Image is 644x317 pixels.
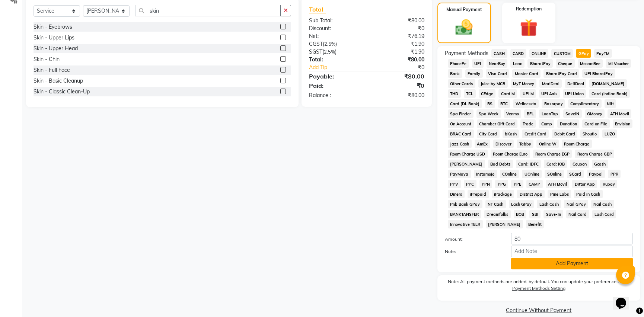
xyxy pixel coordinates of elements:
[486,69,510,78] span: Visa Card
[303,56,367,64] div: Total:
[512,285,565,292] label: Payment Methods Setting
[303,17,367,25] div: Sub Total:
[498,99,510,108] span: BTC
[562,140,592,148] span: Room Charge
[324,41,335,47] span: 2.5%
[539,79,562,88] span: MariDeal
[511,180,523,188] span: PPE
[303,81,367,90] div: Paid:
[477,129,500,138] span: City Card
[522,170,542,178] span: UOnline
[551,49,573,58] span: CUSTOM
[529,210,541,218] span: SBI
[570,160,589,168] span: Coupon
[526,220,544,228] span: Benefit
[492,190,514,198] span: iPackage
[524,109,536,118] span: BFL
[303,72,367,81] div: Payable:
[367,25,430,32] div: ₹0
[582,119,610,128] span: Card on File
[448,220,483,228] span: Innovative TELR
[448,59,469,68] span: PhonePe
[613,287,637,310] iframe: chat widget
[485,200,506,208] span: NT Cash
[464,89,476,98] span: TCL
[576,49,591,58] span: GPay
[517,140,533,148] span: Tabby
[448,69,462,78] span: Bank
[135,5,281,16] input: Search or Scan
[512,69,541,78] span: Master Card
[498,89,517,98] span: Card M
[445,49,488,57] span: Payment Methods
[552,129,577,138] span: Debit Card
[309,48,322,55] span: SGST
[514,210,527,218] span: BOB
[303,32,367,40] div: Net:
[367,81,430,90] div: ₹0
[448,99,482,108] span: Card (DL Bank)
[448,150,488,158] span: Room Charge USD
[513,99,539,108] span: Wellnessta
[484,210,511,218] span: Dreamfolks
[563,89,586,98] span: UPI Union
[520,89,536,98] span: UPI M
[445,278,633,295] label: Note: All payment methods are added, by default. You can update your preferences from
[578,59,603,68] span: MosamBee
[367,72,430,81] div: ₹80.00
[34,66,70,74] div: Skin - Full Face
[479,89,496,98] span: CEdge
[34,77,83,85] div: Skin - Basic Cleanup
[448,200,482,208] span: Pnb Bank GPay
[608,170,621,178] span: PPR
[600,180,617,188] span: Rupay
[511,246,633,257] input: Add Note
[511,233,633,244] input: Amount
[514,17,543,39] img: _gift.svg
[520,119,536,128] span: Trade
[606,59,631,68] span: MI Voucher
[511,258,633,269] button: Add Payment
[613,119,633,128] span: Envision
[446,6,482,13] label: Manual Payment
[367,56,430,64] div: ₹80.00
[587,170,605,178] span: Paypal
[565,79,586,88] span: DefiDeal
[367,48,430,56] div: ₹1.90
[448,160,485,168] span: [PERSON_NAME]
[486,220,523,228] span: [PERSON_NAME]
[537,200,561,208] span: Lash Cash
[605,99,616,108] span: Nift
[448,210,481,218] span: BANKTANSFER
[592,160,608,168] span: Gcash
[566,210,589,218] span: Nail Card
[367,92,430,99] div: ₹80.00
[448,79,475,88] span: Other Cards
[303,48,367,56] div: ( )
[448,119,474,128] span: On Account
[543,69,579,78] span: BharatPay Card
[476,109,501,118] span: Spa Week
[582,69,615,78] span: UPI BharatPay
[563,109,582,118] span: SaveIN
[527,59,553,68] span: BharatPay
[546,180,570,188] span: ATH Movil
[367,17,430,25] div: ₹80.00
[485,99,495,108] span: RS
[495,180,508,188] span: PPG
[548,190,571,198] span: Pine Labs
[448,140,472,148] span: Jazz Cash
[511,79,537,88] span: MyT Money
[450,17,478,37] img: _cash.svg
[516,6,542,12] label: Redemption
[34,23,72,31] div: Skin - Eyebrows
[543,210,563,218] span: Save-In
[491,150,530,158] span: Room Charge Euro
[544,160,567,168] span: Card: IOB
[526,180,543,188] span: CAMP
[539,109,560,118] span: LoanTap
[589,89,630,98] span: Card (Indian Bank)
[474,170,497,178] span: Instamojo
[539,119,554,128] span: Comp
[448,109,474,118] span: Spa Finder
